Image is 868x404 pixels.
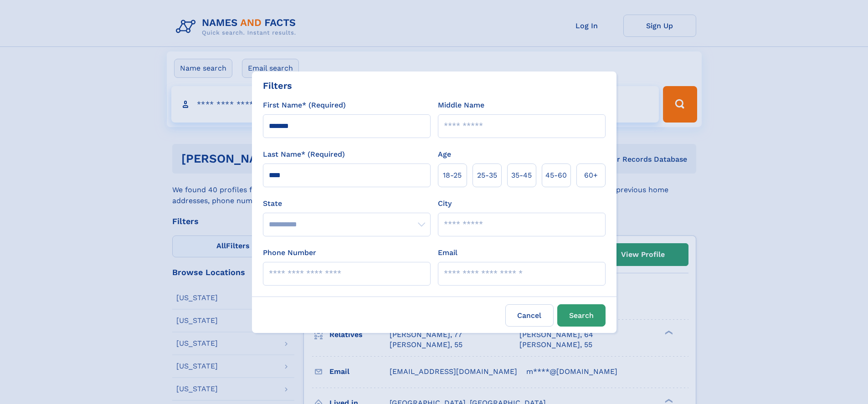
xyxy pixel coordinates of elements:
span: 60+ [584,170,598,181]
label: Cancel [505,304,554,327]
button: Search [557,304,606,327]
div: Filters [263,79,292,92]
label: State [263,198,431,209]
label: Email [438,247,457,258]
label: Last Name* (Required) [263,149,345,160]
label: City [438,198,452,209]
label: Age [438,149,451,160]
label: First Name* (Required) [263,100,346,111]
span: 25‑35 [477,170,497,181]
span: 35‑45 [511,170,532,181]
span: 45‑60 [545,170,567,181]
label: Phone Number [263,247,316,258]
label: Middle Name [438,100,484,111]
span: 18‑25 [443,170,462,181]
